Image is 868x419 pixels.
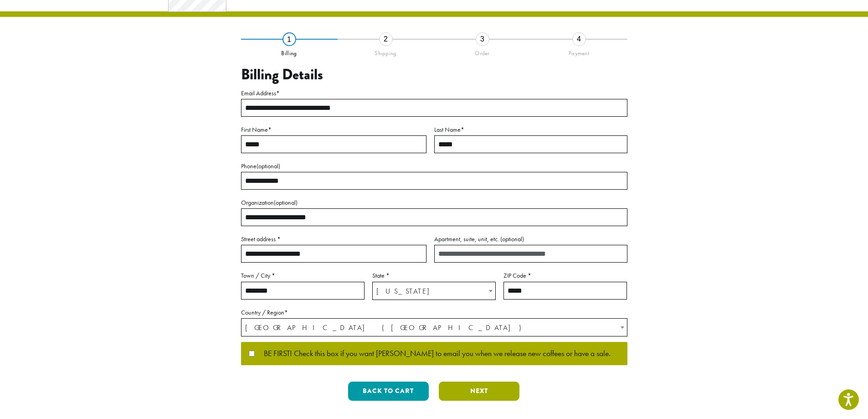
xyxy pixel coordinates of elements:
[503,270,627,281] label: ZIP Code
[476,32,489,46] div: 3
[379,32,393,46] div: 2
[434,233,627,245] label: Apartment, suite, unit, etc.
[373,282,495,300] span: Washington
[434,46,531,57] div: Order
[255,350,611,358] span: BE FIRST! Check this box if you want [PERSON_NAME] to email you when we release new coffees or ha...
[241,319,627,336] span: United States (US)
[372,282,496,300] span: State
[241,66,627,83] h3: Billing Details
[348,382,429,401] button: Back to cart
[241,124,426,135] label: First Name
[257,162,280,170] span: (optional)
[338,46,434,57] div: Shipping
[241,46,338,57] div: Billing
[241,318,627,336] span: Country / Region
[241,88,627,99] label: Email Address
[241,233,426,245] label: Street address
[500,235,524,243] span: (optional)
[434,124,627,135] label: Last Name
[372,270,496,281] label: State
[249,351,255,357] input: BE FIRST! Check this box if you want [PERSON_NAME] to email you when we release new coffees or ha...
[572,32,586,46] div: 4
[241,197,627,208] label: Organization
[439,382,519,401] button: Next
[241,270,365,281] label: Town / City
[274,198,298,207] span: (optional)
[282,32,296,46] div: 1
[531,46,627,57] div: Payment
